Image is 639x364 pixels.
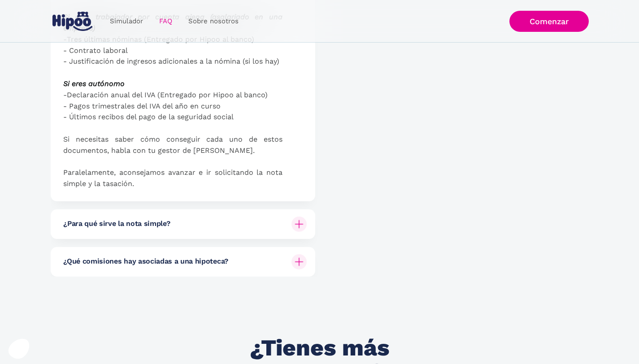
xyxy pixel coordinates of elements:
h6: ¿Qué comisiones hay asociadas a una hipoteca? [63,256,228,266]
h6: ¿Para qué sirve la nota simple? [63,219,170,229]
em: - [63,91,67,99]
a: Comenzar [509,11,589,32]
a: Simulador [102,13,151,30]
em: - [63,35,67,43]
em: Si eres autónomo [63,79,125,88]
strong: ‍ [63,79,125,88]
a: FAQ [151,13,180,30]
a: home [51,8,95,35]
a: Sobre nosotros [180,13,247,30]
